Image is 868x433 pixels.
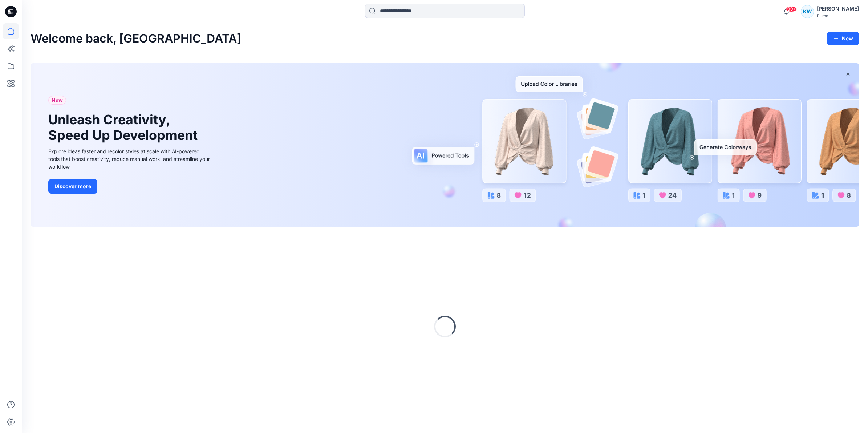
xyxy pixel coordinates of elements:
[52,96,63,105] span: New
[817,13,859,19] div: Puma
[48,179,212,194] a: Discover more
[48,147,212,170] div: Explore ideas faster and recolor styles at scale with AI-powered tools that boost creativity, red...
[827,32,859,45] button: New
[817,4,859,13] div: [PERSON_NAME]
[786,6,797,12] span: 99+
[31,32,241,45] h2: Welcome back, [GEOGRAPHIC_DATA]
[48,179,97,194] button: Discover more
[801,5,814,18] div: KW
[48,112,201,143] h1: Unleash Creativity, Speed Up Development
